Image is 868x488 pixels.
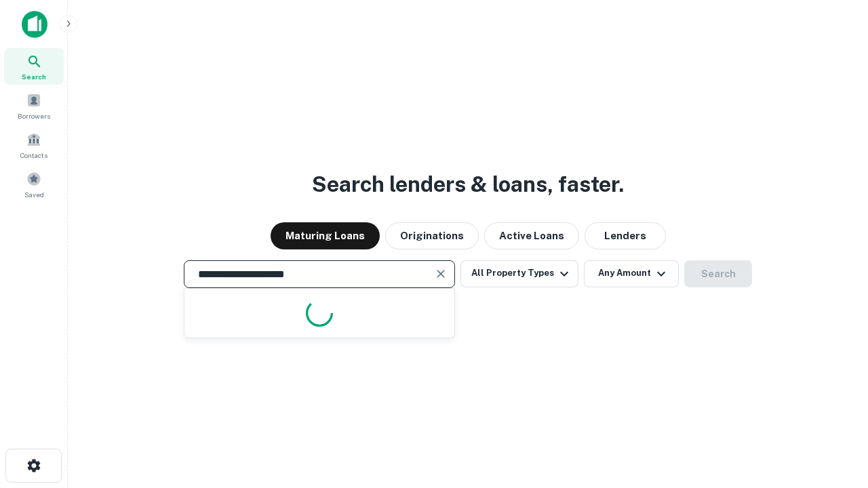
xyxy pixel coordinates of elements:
[4,48,64,85] a: Search
[460,260,578,287] button: All Property Types
[800,380,868,445] iframe: Chat Widget
[24,189,44,200] span: Saved
[312,168,624,201] h3: Search lenders & loans, faster.
[431,264,450,283] button: Clear
[271,222,380,249] button: Maturing Loans
[4,87,64,124] a: Borrowers
[584,260,679,287] button: Any Amount
[585,222,666,249] button: Lenders
[4,127,64,163] a: Contacts
[20,150,47,161] span: Contacts
[385,222,479,249] button: Originations
[22,11,47,38] img: capitalize-icon.png
[18,110,50,121] span: Borrowers
[22,71,46,82] span: Search
[484,222,579,249] button: Active Loans
[4,166,64,203] a: Saved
